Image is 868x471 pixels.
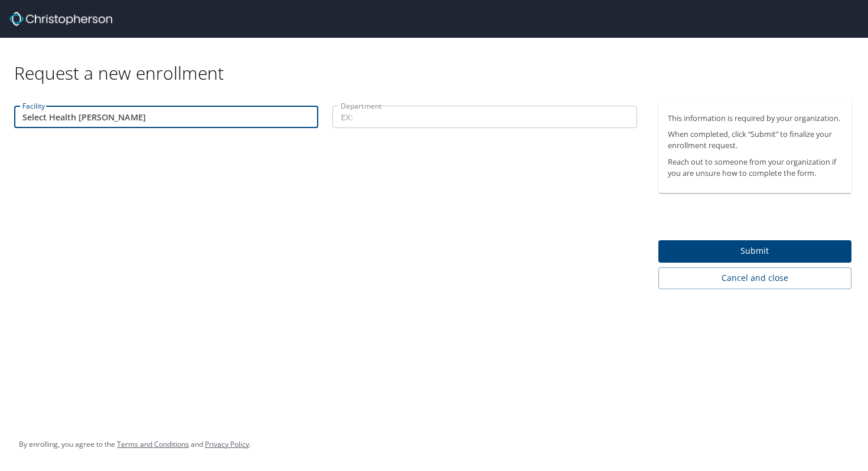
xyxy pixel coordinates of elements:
div: Request a new enrollment [14,38,861,84]
div: By enrolling, you agree to the and . [19,430,251,459]
img: cbt logo [9,12,112,26]
input: EX: [14,106,318,128]
p: Reach out to someone from your organization if you are unsure how to complete the form. [668,156,843,179]
button: Submit [658,240,852,263]
button: Cancel and close [658,267,852,289]
input: EX: [332,106,637,128]
p: When completed, click “Submit” to finalize your enrollment request. [668,129,843,151]
span: Submit [668,244,843,259]
a: Privacy Policy [205,439,249,449]
p: This information is required by your organization. [668,113,843,124]
a: Terms and Conditions [117,439,189,449]
span: Cancel and close [668,271,843,286]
